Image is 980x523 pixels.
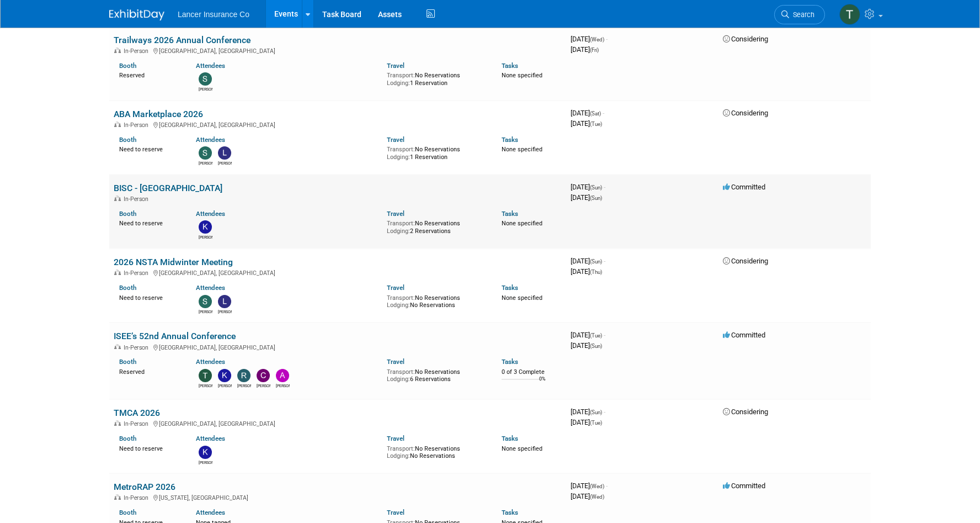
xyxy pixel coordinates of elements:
a: Booth [119,136,136,144]
div: Need to reserve [119,292,179,302]
span: (Tue) [590,420,602,426]
span: [DATE] [571,408,605,416]
span: In-Person [124,420,152,427]
div: [GEOGRAPHIC_DATA], [GEOGRAPHIC_DATA] [114,342,562,351]
a: Travel [387,62,404,70]
span: (Sun) [590,343,602,349]
div: Need to reserve [119,443,179,453]
a: MetroRAP 2026 [114,482,175,492]
span: Transport: [387,445,415,452]
div: Need to reserve [119,144,179,154]
a: Attendees [196,435,225,442]
div: Andy Miller [276,382,290,389]
span: - [603,109,604,117]
span: Considering [723,35,768,43]
span: (Wed) [590,36,604,43]
div: Steven O'Shea [199,160,212,166]
span: - [604,408,605,416]
img: Leslie Neverson-Drake [218,295,231,308]
span: In-Person [124,196,152,203]
div: Reserved [119,70,179,80]
a: Tasks [502,358,518,366]
span: Lodging: [387,154,410,161]
span: [DATE] [571,119,602,128]
span: Committed [723,482,765,490]
img: Steven O'Shea [199,146,212,160]
div: [GEOGRAPHIC_DATA], [GEOGRAPHIC_DATA] [114,120,562,129]
span: (Fri) [590,47,599,53]
span: In-Person [124,47,152,55]
a: TMCA 2026 [114,408,160,418]
a: Tasks [502,509,518,516]
span: [DATE] [571,183,605,191]
span: In-Person [124,270,152,277]
a: Tasks [502,62,518,70]
img: In-Person Event [114,121,121,127]
img: Charline Pollard [257,369,270,382]
div: Reserved [119,366,179,376]
span: [DATE] [571,35,608,43]
span: Committed [723,183,765,191]
span: Considering [723,408,768,416]
a: Attendees [196,136,225,144]
span: - [604,183,605,191]
span: (Wed) [590,483,604,489]
a: Trailways 2026 Annual Conference [114,35,251,45]
img: Kimberlee Bissegger [199,220,212,234]
a: Booth [119,284,136,292]
a: Attendees [196,210,225,218]
div: Kimberlee Bissegger [199,459,212,466]
span: Lancer Insurance Co [178,10,249,19]
img: Ralph Burnham [237,369,251,382]
div: No Reservations No Reservations [387,443,485,460]
img: Kim Castle [218,369,231,382]
span: - [606,482,608,490]
a: 2026 NSTA Midwinter Meeting [114,257,233,267]
span: Lodging: [387,302,410,309]
img: In-Person Event [114,344,121,350]
img: Kimberlee Bissegger [199,446,212,459]
div: Leslie Neverson-Drake [218,160,232,166]
div: Steven O'Shea [199,308,212,315]
span: In-Person [124,494,152,501]
div: Timm Flannigan [199,382,212,389]
span: Considering [723,109,768,117]
div: No Reservations 1 Reservation [387,144,485,161]
span: None specified [502,146,542,153]
a: Attendees [196,509,225,516]
div: No Reservations 6 Reservations [387,366,485,383]
a: Booth [119,509,136,516]
img: Timm Flannigan [199,369,212,382]
div: [GEOGRAPHIC_DATA], [GEOGRAPHIC_DATA] [114,268,562,277]
span: Lodging: [387,376,410,383]
span: [DATE] [571,109,604,117]
span: Transport: [387,294,415,302]
span: None specified [502,445,542,452]
a: ISEE’s 52nd Annual Conference [114,331,236,341]
div: [US_STATE], [GEOGRAPHIC_DATA] [114,493,562,501]
span: [DATE] [571,257,605,265]
div: No Reservations 1 Reservation [387,70,485,87]
img: Leslie Neverson-Drake [218,146,231,160]
span: [DATE] [571,492,604,500]
span: [DATE] [571,482,608,490]
span: (Wed) [590,494,604,500]
a: Tasks [502,435,518,442]
span: Transport: [387,72,415,79]
span: [DATE] [571,331,605,339]
a: ABA Marketplace 2026 [114,109,203,119]
td: 0% [539,376,546,391]
a: Tasks [502,136,518,144]
a: Attendees [196,284,225,292]
img: In-Person Event [114,47,121,53]
div: Steven O'Shea [199,86,212,92]
a: Tasks [502,284,518,292]
span: In-Person [124,121,152,129]
span: [DATE] [571,267,602,276]
a: BISC - [GEOGRAPHIC_DATA] [114,183,222,193]
span: None specified [502,294,542,302]
img: Steven O'Shea [199,295,212,308]
span: (Sun) [590,409,602,415]
a: Booth [119,62,136,70]
a: Tasks [502,210,518,218]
